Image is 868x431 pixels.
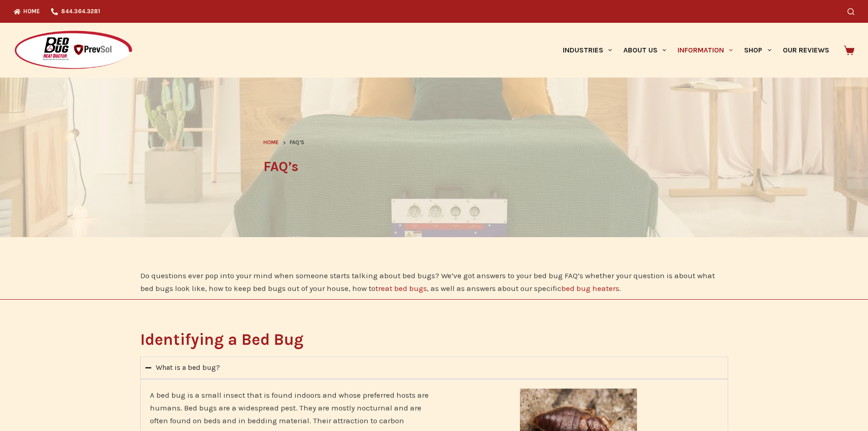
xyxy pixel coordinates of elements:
[557,23,617,78] a: Industries
[375,284,427,293] a: treat bed bugs
[847,8,854,15] button: Search
[140,269,728,295] p: Do questions ever pop into your mind when someone starts talking about bed bugs? We’ve got answer...
[777,23,835,78] a: Our Reviews
[140,357,728,379] summary: What is a bed bug?
[290,138,304,147] span: FAQ’s
[557,23,835,78] nav: Primary
[263,156,605,177] h1: FAQ’s
[617,23,672,78] a: About Us
[156,362,220,374] div: What is a bed bug?
[140,332,728,348] h2: Identifying a Bed Bug
[672,23,739,78] a: Information
[561,284,619,293] a: bed bug heaters
[263,138,279,147] a: Home
[263,139,279,145] span: Home
[739,23,777,78] a: Shop
[14,30,133,71] img: Prevsol/Bed Bug Heat Doctor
